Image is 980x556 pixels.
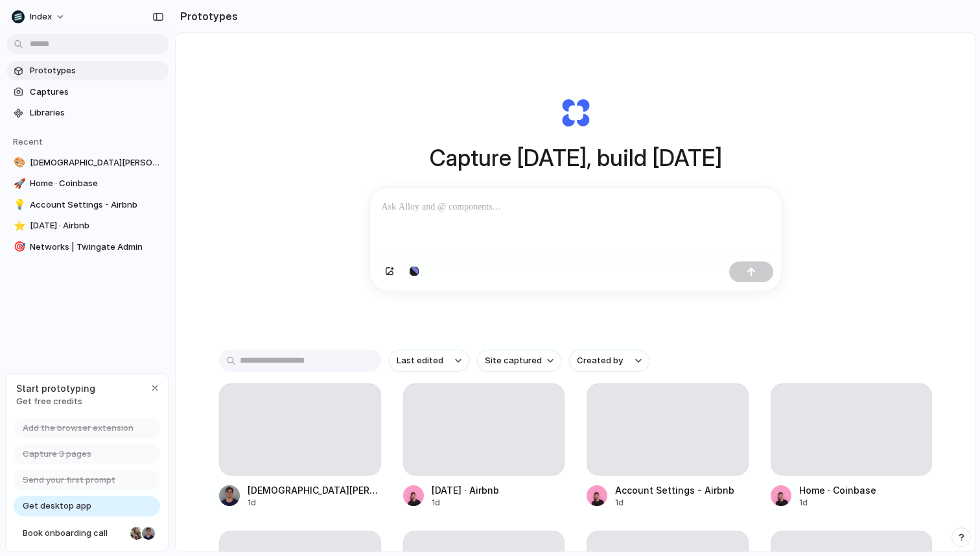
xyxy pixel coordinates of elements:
[577,354,623,367] span: Created by
[799,497,876,509] div: 1d
[569,350,649,372] button: Created by
[30,219,163,232] span: [DATE] · Airbnb
[13,136,43,147] span: Recent
[14,176,23,191] div: 🚀
[16,381,95,395] span: Start prototyping
[30,177,163,190] span: Home · Coinbase
[6,61,169,80] a: Prototypes
[615,483,734,497] div: Account Settings - Airbnb
[30,64,163,77] span: Prototypes
[6,237,169,257] a: 🎯Networks | Twingate Admin
[248,497,381,509] div: 1d
[6,216,169,236] a: ⭐[DATE] · Airbnb
[587,383,749,509] a: Account Settings - Airbnb1d
[12,156,25,169] button: 🎨
[30,241,163,254] span: Networks | Twingate Admin
[14,219,23,234] div: ⭐
[771,383,933,509] a: Home · Coinbase1d
[14,197,23,212] div: 💡
[485,354,542,367] span: Site captured
[14,523,160,544] a: Book onboarding call
[397,354,443,367] span: Last edited
[799,483,876,497] div: Home · Coinbase
[432,483,499,497] div: [DATE] · Airbnb
[12,241,25,254] button: 🎯
[16,395,95,408] span: Get free credits
[12,219,25,232] button: ⭐
[30,86,163,99] span: Captures
[477,350,561,372] button: Site captured
[403,383,565,509] a: [DATE] · Airbnb1d
[6,153,169,173] a: 🎨[DEMOGRAPHIC_DATA][PERSON_NAME]
[14,239,23,254] div: 🎯
[219,383,381,509] a: [DEMOGRAPHIC_DATA][PERSON_NAME]1d
[6,103,169,123] a: Libraries
[6,195,169,215] a: 💡Account Settings - Airbnb
[14,496,160,516] a: Get desktop app
[23,474,115,487] span: Send your first prompt
[23,422,134,435] span: Add the browser extension
[23,500,91,513] span: Get desktop app
[12,199,25,212] button: 💡
[432,497,499,509] div: 1d
[30,199,163,212] span: Account Settings - Airbnb
[30,106,163,119] span: Libraries
[430,141,722,175] h1: Capture [DATE], build [DATE]
[129,526,145,541] div: Nicole Kubica
[175,8,238,24] h2: Prototypes
[23,448,91,461] span: Capture 3 pages
[14,155,23,170] div: 🎨
[6,174,169,193] a: 🚀Home · Coinbase
[6,6,72,27] button: Index
[12,177,25,190] button: 🚀
[30,156,163,169] span: [DEMOGRAPHIC_DATA][PERSON_NAME]
[23,527,125,540] span: Book onboarding call
[30,10,52,23] span: Index
[389,350,469,372] button: Last edited
[141,526,156,541] div: Christian Iacullo
[6,82,169,102] a: Captures
[248,483,381,497] div: [DEMOGRAPHIC_DATA][PERSON_NAME]
[615,497,734,509] div: 1d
